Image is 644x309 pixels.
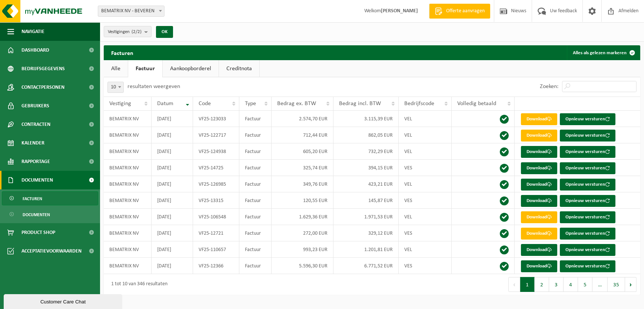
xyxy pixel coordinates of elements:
button: 4 [564,277,578,292]
button: Opnieuw versturen [560,113,615,125]
td: 993,23 EUR [272,241,333,258]
a: Documenten [2,207,98,221]
td: VF25-12366 [193,258,239,274]
td: 2.574,70 EUR [272,111,333,127]
td: 325,74 EUR [272,160,333,176]
span: Gebruikers [21,97,49,115]
a: Download [521,260,557,272]
td: VEL [399,127,451,143]
td: BEMATRIX NV [104,127,152,143]
td: [DATE] [152,176,193,192]
td: BEMATRIX NV [104,209,152,225]
a: Download [521,179,557,191]
td: VES [399,192,451,209]
td: VES [399,225,451,241]
td: BEMATRIX NV [104,225,152,241]
td: VF25-12721 [193,225,239,241]
button: Vestigingen(2/2) [104,26,152,37]
span: Offerte aanvragen [444,7,487,15]
td: 1.629,36 EUR [272,209,333,225]
td: Factuur [239,241,272,258]
span: Documenten [21,171,53,189]
td: [DATE] [152,160,193,176]
span: Bedrag incl. BTW [339,101,381,107]
span: Volledig betaald [457,101,496,107]
td: BEMATRIX NV [104,111,152,127]
td: [DATE] [152,111,193,127]
span: Vestigingen [108,26,142,38]
td: VEL [399,176,451,192]
a: Download [521,195,557,207]
iframe: chat widget [4,293,124,309]
td: Factuur [239,111,272,127]
span: Navigatie [21,22,44,41]
a: Download [521,211,557,223]
span: 10 [107,82,124,93]
span: Contactpersonen [21,78,64,97]
td: [DATE] [152,258,193,274]
td: VEL [399,241,451,258]
td: VES [399,160,451,176]
td: VF25-123033 [193,111,239,127]
td: VF25-13315 [193,192,239,209]
td: BEMATRIX NV [104,143,152,160]
button: Opnieuw versturen [560,179,615,191]
td: Factuur [239,225,272,241]
td: VF25-122717 [193,127,239,143]
td: 1.201,81 EUR [333,241,399,258]
a: Creditnota [219,60,259,77]
button: 2 [535,277,549,292]
td: Factuur [239,127,272,143]
button: Previous [508,277,520,292]
button: 1 [520,277,535,292]
td: [DATE] [152,143,193,160]
td: 272,00 EUR [272,225,333,241]
td: Factuur [239,209,272,225]
button: Opnieuw versturen [560,260,615,272]
button: Opnieuw versturen [560,244,615,256]
button: 35 [608,277,625,292]
td: [DATE] [152,241,193,258]
span: Facturen [23,192,42,206]
h2: Facturen [104,45,141,60]
span: Product Shop [21,223,55,242]
td: VEL [399,143,451,160]
span: … [592,277,608,292]
button: OK [156,26,173,38]
a: Download [521,113,557,125]
span: Code [199,101,211,107]
strong: [PERSON_NAME] [381,8,418,14]
td: 862,05 EUR [333,127,399,143]
td: 423,21 EUR [333,176,399,192]
button: Opnieuw versturen [560,146,615,158]
td: BEMATRIX NV [104,192,152,209]
td: Factuur [239,258,272,274]
a: Download [521,130,557,142]
div: 1 tot 10 van 346 resultaten [107,278,167,291]
td: 3.115,39 EUR [333,111,399,127]
td: [DATE] [152,127,193,143]
td: 712,44 EUR [272,127,333,143]
a: Alle [104,60,128,77]
td: VF25-126985 [193,176,239,192]
span: Bedrijfsgegevens [21,59,65,78]
button: Opnieuw versturen [560,228,615,240]
label: resultaten weergeven [127,84,180,90]
label: Zoeken: [540,84,558,90]
a: Facturen [2,191,98,205]
td: Factuur [239,143,272,160]
button: Alles als gelezen markeren [567,45,640,60]
span: Kalender [21,134,44,152]
td: [DATE] [152,209,193,225]
td: 329,12 EUR [333,225,399,241]
td: BEMATRIX NV [104,241,152,258]
td: 6.771,52 EUR [333,258,399,274]
td: [DATE] [152,225,193,241]
span: Vestiging [109,101,131,107]
td: 605,20 EUR [272,143,333,160]
span: Bedrijfscode [404,101,434,107]
span: Dashboard [21,41,49,59]
button: Opnieuw versturen [560,162,615,174]
td: BEMATRIX NV [104,160,152,176]
a: Factuur [128,60,162,77]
